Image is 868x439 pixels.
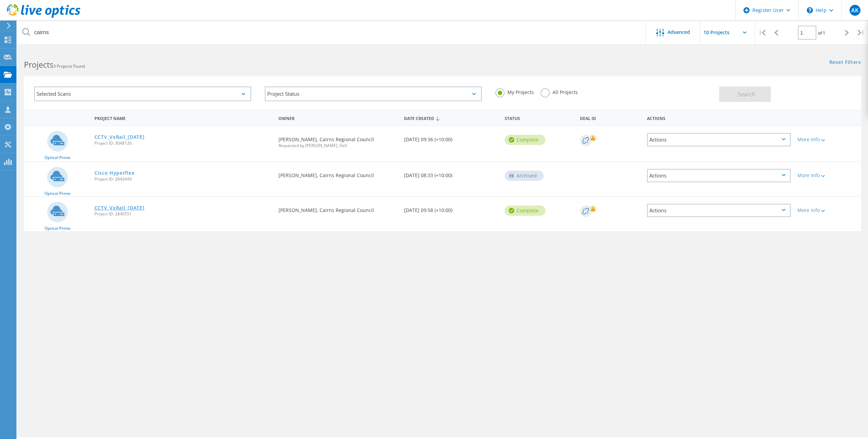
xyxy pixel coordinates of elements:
div: Actions [647,169,791,182]
input: Search projects by name, owner, ID, company, etc [17,21,646,44]
b: Projects [24,59,53,70]
div: Project Name [91,111,275,124]
button: Search [719,87,771,102]
div: | [854,21,868,45]
div: More Info [798,208,858,213]
svg: \n [807,7,813,13]
span: Optical Prime [44,226,70,230]
span: Search [738,91,755,98]
div: Status [501,111,576,124]
span: AK [851,8,858,13]
div: [DATE] 09:58 (+10:00) [401,197,501,219]
span: Optical Prime [44,156,70,160]
div: [PERSON_NAME], Cairns Regional Council [275,197,401,219]
div: More Info [798,137,858,142]
span: Optical Prime [44,191,70,196]
div: Complete [505,135,545,145]
span: Project ID: 2843449 [94,177,272,181]
span: Project ID: 2840551 [94,212,272,216]
div: Actions [644,111,794,124]
span: Advanced [668,30,690,35]
div: [PERSON_NAME], Cairns Regional Council [275,162,401,185]
div: More Info [798,173,858,178]
a: CCTV_VxRail_[DATE] [94,135,145,139]
div: Complete [505,205,545,216]
span: Project ID: 3048126 [94,141,272,145]
span: of 1 [818,30,825,36]
a: Cisco Hyperflex [94,171,135,175]
a: Reset Filters [829,60,861,66]
span: 3 Projects Found [53,63,85,69]
div: [DATE] 08:33 (+10:00) [401,162,501,185]
div: | [755,21,769,45]
div: Owner [275,111,401,124]
span: Requested by [PERSON_NAME], Dell [278,144,397,148]
div: [DATE] 09:36 (+10:00) [401,126,501,149]
div: Selected Scans [34,87,251,101]
a: CCTV_VxRail_[DATE] [94,205,145,210]
div: Project Status [265,87,482,101]
div: Actions [647,204,791,217]
div: Date Created [401,111,501,124]
label: All Projects [541,88,578,95]
label: My Projects [495,88,534,95]
div: [PERSON_NAME], Cairns Regional Council [275,126,401,155]
a: Live Optics Dashboard [7,14,80,19]
div: Actions [647,133,791,146]
div: Deal Id [576,111,644,124]
div: Archived [505,171,544,181]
